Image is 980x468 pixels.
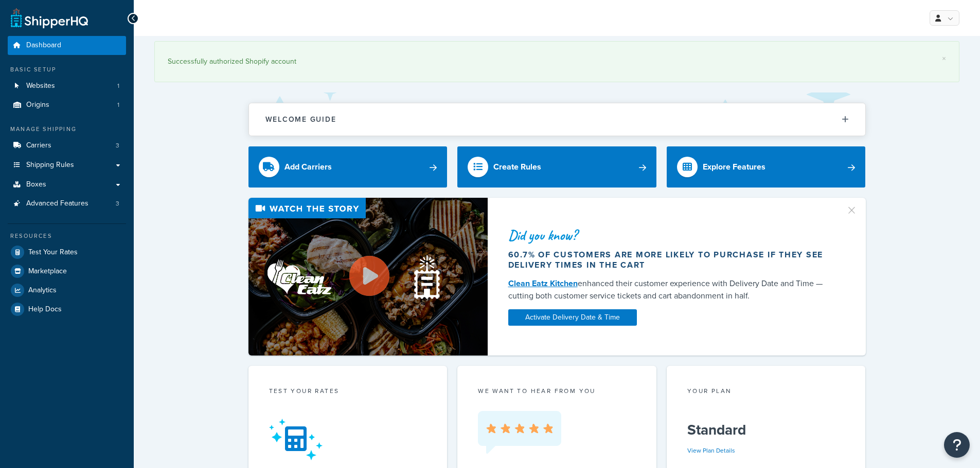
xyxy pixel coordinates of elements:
[508,228,833,242] div: Did you know?
[508,277,578,289] a: Clean Eatz Kitchen
[26,82,55,90] span: Websites
[8,300,126,319] a: Help Docs
[667,146,866,188] a: Explore Features
[26,180,46,189] span: Boxes
[168,54,946,69] div: Successfully authorized Shopify account
[8,65,126,74] div: Basic Setup
[8,156,126,175] a: Shipping Rules
[8,36,126,55] a: Dashboard
[8,77,126,96] a: Websites1
[8,96,126,115] li: Origins
[116,199,119,208] span: 3
[28,286,57,295] span: Analytics
[687,422,845,438] h5: Standard
[248,146,448,188] a: Add Carriers
[26,161,74,170] span: Shipping Rules
[8,77,126,96] li: Websites
[508,277,833,302] div: enhanced their customer experience with Delivery Date and Time — cutting both customer service ti...
[8,136,126,155] a: Carriers3
[457,146,656,188] a: Create Rules
[8,194,126,213] a: Advanced Features3
[8,262,126,280] a: Marketplace
[8,243,126,261] a: Test Your Rates
[8,194,126,213] li: Advanced Features
[26,101,49,109] span: Origins
[942,54,946,63] a: ×
[8,136,126,155] li: Carriers
[8,281,126,299] a: Analytics
[116,141,119,150] span: 3
[8,125,126,134] div: Manage Shipping
[703,160,765,174] div: Explore Features
[269,386,427,398] div: Test your rates
[944,432,970,458] button: Open Resource Center
[28,267,67,276] span: Marketplace
[28,248,78,257] span: Test Your Rates
[284,160,332,174] div: Add Carriers
[478,386,636,396] p: we want to hear from you
[26,199,88,208] span: Advanced Features
[8,232,126,240] div: Resources
[687,446,735,455] a: View Plan Details
[28,305,62,314] span: Help Docs
[249,103,865,136] button: Welcome Guide
[8,96,126,115] a: Origins1
[26,141,51,150] span: Carriers
[508,250,833,270] div: 60.7% of customers are more likely to purchase if they see delivery times in the cart
[248,198,488,355] img: Video thumbnail
[117,101,119,109] span: 1
[26,41,61,50] span: Dashboard
[493,160,541,174] div: Create Rules
[8,175,126,194] a: Boxes
[687,386,845,398] div: Your Plan
[117,82,119,90] span: 1
[265,116,336,123] h2: Welcome Guide
[508,309,637,326] a: Activate Delivery Date & Time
